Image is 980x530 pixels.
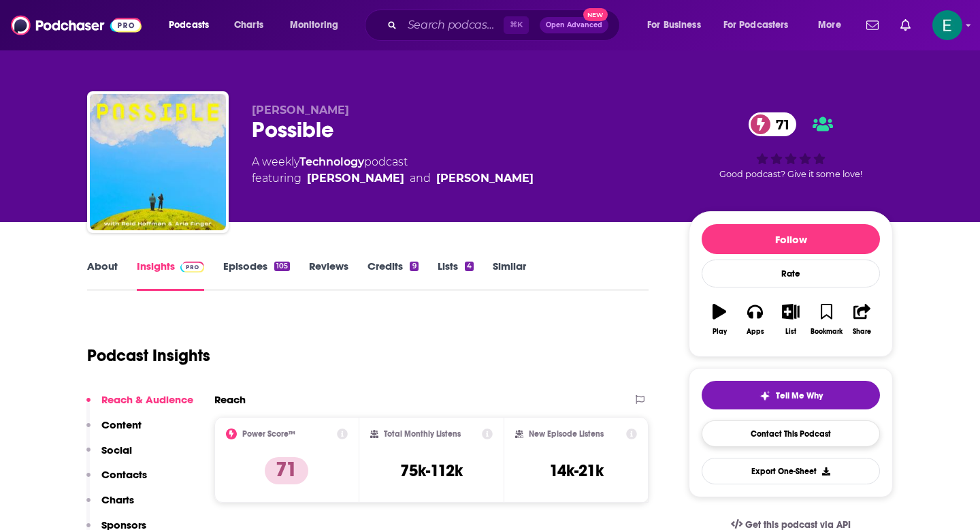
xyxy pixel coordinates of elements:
h2: Total Monthly Listens [384,429,461,439]
button: Apps [737,295,772,344]
span: featuring [252,170,534,187]
h2: Power Score™ [242,429,295,439]
h2: Reach [214,393,246,406]
span: For Podcasters [723,16,789,35]
span: For Business [647,16,701,35]
button: Social [86,443,132,469]
button: Contacts [86,468,147,493]
p: 71 [265,457,308,484]
button: open menu [280,14,356,36]
button: Reach & Audience [86,393,193,418]
h3: 14k-21k [549,461,604,481]
button: open menu [638,14,718,36]
p: Social [101,443,132,456]
input: Search podcasts, credits, & more... [402,14,504,36]
div: [PERSON_NAME] [436,170,534,187]
a: Show notifications dropdown [895,14,916,37]
span: Good podcast? Give it some love! [719,169,862,179]
div: Apps [747,328,764,336]
span: Charts [234,16,263,35]
img: Possible [90,94,226,230]
h2: New Episode Listens [529,429,604,439]
img: User Profile [932,10,962,40]
button: open menu [159,14,227,36]
a: InsightsPodchaser Pro [137,260,204,291]
a: Show notifications dropdown [861,14,884,37]
div: A weekly podcast [252,154,534,187]
p: Contacts [101,468,147,481]
img: Podchaser Pro [180,262,204,272]
div: [PERSON_NAME] [307,170,404,187]
a: About [87,260,118,291]
button: List [773,295,808,344]
span: New [583,8,608,21]
button: Follow [702,224,880,254]
span: More [818,16,841,35]
button: Content [86,418,142,443]
span: Monitoring [290,16,338,35]
div: 9 [410,262,418,271]
span: ⌘ K [504,16,529,34]
img: tell me why sparkle [759,390,770,401]
span: Tell Me Why [776,390,823,401]
a: Charts [225,14,272,36]
p: Content [101,418,142,431]
a: Similar [493,260,526,291]
button: Bookmark [808,295,844,344]
span: and [410,170,431,187]
button: Share [845,295,880,344]
span: Logged in as ellien [932,10,962,40]
div: Play [713,328,727,336]
span: 71 [762,112,796,136]
h3: 75k-112k [400,461,463,481]
div: 71Good podcast? Give it some love! [689,104,893,188]
h1: Podcast Insights [87,345,210,366]
button: Export One-Sheet [702,458,880,484]
button: Charts [86,493,134,518]
button: open menu [715,14,808,36]
a: Technology [299,155,364,168]
button: tell me why sparkleTell Me Why [702,381,880,409]
p: Reach & Audience [101,393,193,406]
button: Show profile menu [932,10,962,40]
div: Search podcasts, credits, & more... [378,10,633,41]
span: Podcasts [169,16,209,35]
a: Lists4 [438,260,474,291]
div: Share [853,328,871,336]
button: Open AdvancedNew [540,17,608,33]
a: Reviews [309,260,348,291]
img: Podchaser - Follow, Share and Rate Podcasts [11,12,142,38]
div: 105 [274,262,290,271]
button: Play [702,295,737,344]
div: Rate [702,260,880,287]
a: Credits9 [367,260,418,291]
a: Episodes105 [223,260,290,291]
a: 71 [749,112,796,136]
a: Contact This Podcast [702,420,880,447]
div: Bookmark [811,328,843,336]
button: open menu [808,14,858,36]
span: Open Advanced [546,22,602,29]
div: List [785,328,796,336]
div: 4 [465,262,474,271]
p: Charts [101,493,134,506]
span: [PERSON_NAME] [252,104,349,116]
